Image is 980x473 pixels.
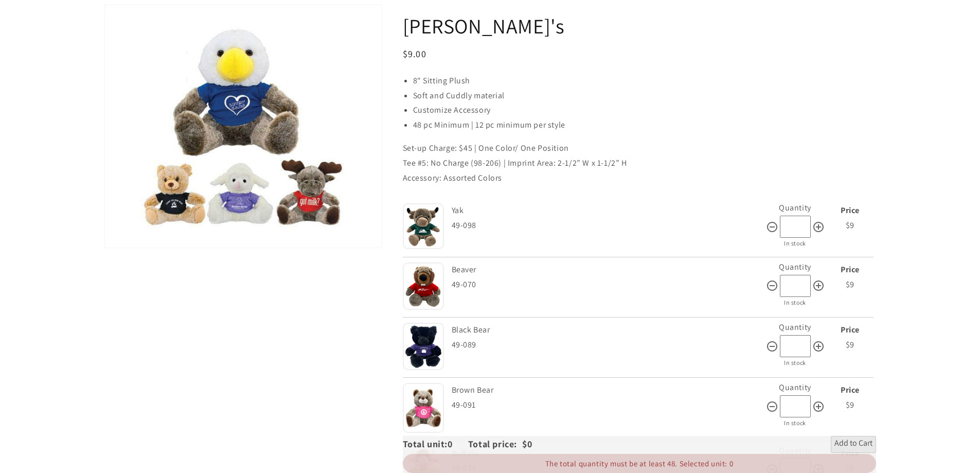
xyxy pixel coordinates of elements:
[448,438,468,450] span: 0
[403,12,876,39] h1: [PERSON_NAME]'s
[846,399,854,410] span: $9
[403,323,444,370] img: Black Bear
[413,74,876,89] li: 8" Sitting Plush
[779,382,811,393] label: Quantity
[452,323,763,338] div: Black Bear
[766,238,825,249] div: In stock
[827,383,874,398] div: Price
[403,383,444,432] img: Brown Bear
[831,436,876,452] button: Add to Cart
[522,438,532,450] span: $0
[403,141,876,156] p: Set-up Charge: $45 | One Color/ One Position
[846,279,854,290] span: $9
[827,323,874,338] div: Price
[779,261,811,272] label: Quantity
[413,103,876,118] li: Customize Accessory
[403,48,427,60] span: $9.00
[827,262,874,277] div: Price
[403,156,876,171] p: Tee #5: No Charge (98-206) | Imprint Area: 2-1/2” W x 1-1/2” H
[452,383,763,398] div: Brown Bear
[779,202,811,213] label: Quantity
[403,262,444,310] img: Beaver
[452,203,763,218] div: Yak
[452,398,766,413] div: 49-091
[452,277,766,292] div: 49-070
[413,118,876,133] li: 48 pc Minimum | 12 pc minimum per style
[834,438,872,450] span: Add to Cart
[452,262,763,277] div: Beaver
[766,297,825,308] div: In stock
[766,357,825,369] div: In stock
[403,454,876,473] div: The total quantity must be at least 48. Selected unit: 0
[846,339,854,350] span: $9
[452,338,766,353] div: 49-089
[452,218,766,233] div: 49-098
[766,417,825,429] div: In stock
[779,322,811,332] label: Quantity
[846,220,854,231] span: $9
[403,203,444,249] img: Yak
[413,89,876,103] li: Soft and Cuddly material
[827,203,874,218] div: Price
[403,171,876,186] p: Accessory: Assorted Colors
[403,436,522,452] div: Total unit: Total price:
